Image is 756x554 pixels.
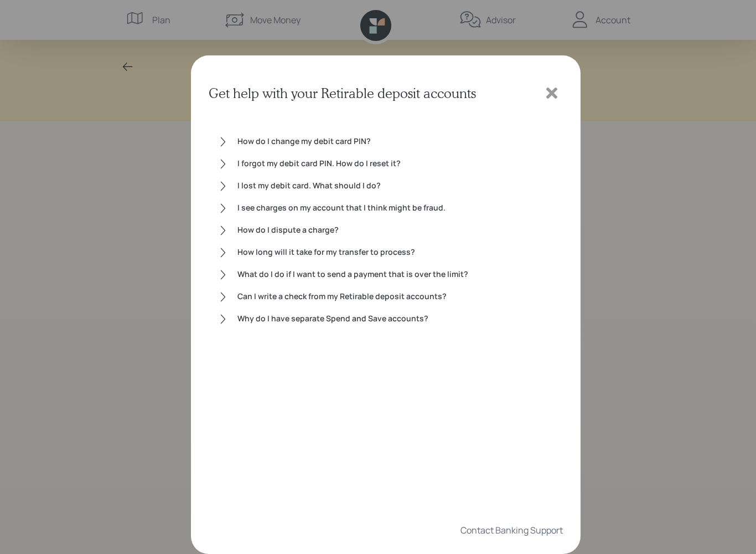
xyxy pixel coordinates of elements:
h3: Get help with your Retirable deposit accounts [209,85,476,101]
div: What do I do if I want to send a payment that is over the limit? [237,268,554,281]
div: I forgot my debit card PIN. How do I reset it? [237,157,554,171]
div: How long will it take for my transfer to process? [237,246,554,259]
div: Why do I have separate Spend and Save accounts? [237,312,554,326]
div: How do I dispute a charge? [237,224,554,237]
div: I see charges on my account that I think might be fraud. [237,202,554,215]
div: Can I write a check from my Retirable deposit accounts? [237,290,554,304]
div: Contact Banking Support [460,524,563,536]
div: How do I change my debit card PIN? [237,135,554,148]
div: I lost my debit card. What should I do? [237,179,554,193]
